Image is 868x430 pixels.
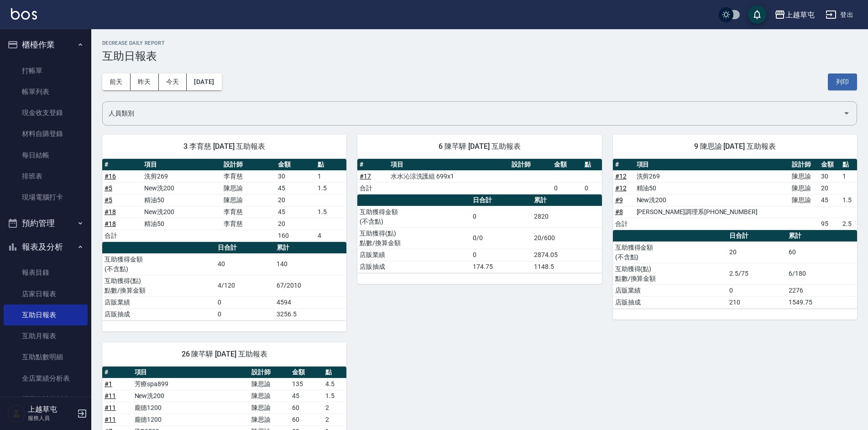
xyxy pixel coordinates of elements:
[840,170,857,182] td: 1
[828,73,857,90] button: 列印
[106,105,839,121] input: 人員名稱
[357,261,471,273] td: 店販抽成
[132,414,249,425] td: 龐德1200
[215,242,274,254] th: 日合計
[532,227,602,249] td: 20/600
[276,170,315,182] td: 30
[840,218,857,230] td: 2.5
[323,390,347,402] td: 1.5
[634,159,790,171] th: 項目
[249,414,290,425] td: 陳思諭
[357,227,471,249] td: 互助獲得(點) 點數/換算金額
[613,263,727,284] td: 互助獲得(點) 點數/換算金額
[471,249,532,261] td: 0
[615,173,627,180] a: #12
[582,182,602,194] td: 0
[613,159,857,230] table: a dense table
[4,60,88,81] a: 打帳單
[4,211,88,235] button: 預約管理
[582,159,602,171] th: 點
[509,159,551,171] th: 設計師
[839,106,854,121] button: Open
[357,249,471,261] td: 店販業績
[276,182,315,194] td: 45
[221,218,276,230] td: 李育慈
[276,159,315,171] th: 金額
[357,159,601,194] table: a dense table
[357,182,388,194] td: 合計
[274,242,346,254] th: 累計
[221,206,276,218] td: 李育慈
[132,367,249,378] th: 項目
[4,262,88,283] a: 報表目錄
[102,73,131,90] button: 前天
[102,367,132,378] th: #
[105,380,112,388] a: #1
[4,389,88,410] a: 營業統計分析表
[790,182,819,194] td: 陳思諭
[215,275,274,296] td: 4/120
[28,414,74,422] p: 服務人員
[102,159,142,171] th: #
[102,40,857,46] h2: Decrease Daily Report
[102,253,215,275] td: 互助獲得金額 (不含點)
[105,392,116,399] a: #11
[102,242,346,320] table: a dense table
[357,206,471,227] td: 互助獲得金額 (不含點)
[249,402,290,414] td: 陳思諭
[4,368,88,389] a: 全店業績分析表
[221,194,276,206] td: 陳思諭
[4,102,88,123] a: 現金收支登錄
[159,73,187,90] button: 今天
[771,5,818,24] button: 上越草屯
[132,390,249,402] td: New洗200
[727,230,786,242] th: 日合計
[4,145,88,166] a: 每日結帳
[323,414,347,425] td: 2
[840,194,857,206] td: 1.5
[786,230,857,242] th: 累計
[102,230,142,241] td: 合計
[634,194,790,206] td: New洗200
[727,296,786,308] td: 210
[4,346,88,367] a: 互助點數明細
[187,73,221,90] button: [DATE]
[634,206,790,218] td: [PERSON_NAME]調理系[PHONE_NUMBER]
[388,170,510,182] td: 水水沁涼洗護組 699x1
[840,159,857,171] th: 點
[105,196,112,204] a: #5
[613,159,634,171] th: #
[102,159,346,242] table: a dense table
[323,402,347,414] td: 2
[221,182,276,194] td: 陳思諭
[4,304,88,325] a: 互助日報表
[105,208,116,215] a: #18
[4,81,88,102] a: 帳單列表
[471,261,532,273] td: 174.75
[613,218,634,230] td: 合計
[4,283,88,304] a: 店家日報表
[790,170,819,182] td: 陳思諭
[142,182,221,194] td: New洗200
[105,416,116,423] a: #11
[105,404,116,411] a: #11
[142,218,221,230] td: 精油50
[615,208,623,215] a: #8
[613,230,857,309] table: a dense table
[315,182,347,194] td: 1.5
[786,241,857,263] td: 60
[315,206,347,218] td: 1.5
[357,194,601,273] table: a dense table
[819,159,840,171] th: 金額
[4,123,88,144] a: 材料自購登錄
[249,378,290,390] td: 陳思諭
[290,390,323,402] td: 45
[215,308,274,320] td: 0
[4,166,88,187] a: 排班表
[132,378,249,390] td: 芳療spa899
[215,296,274,308] td: 0
[4,187,88,208] a: 現場電腦打卡
[249,390,290,402] td: 陳思諭
[102,296,215,308] td: 店販業績
[748,5,766,24] button: save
